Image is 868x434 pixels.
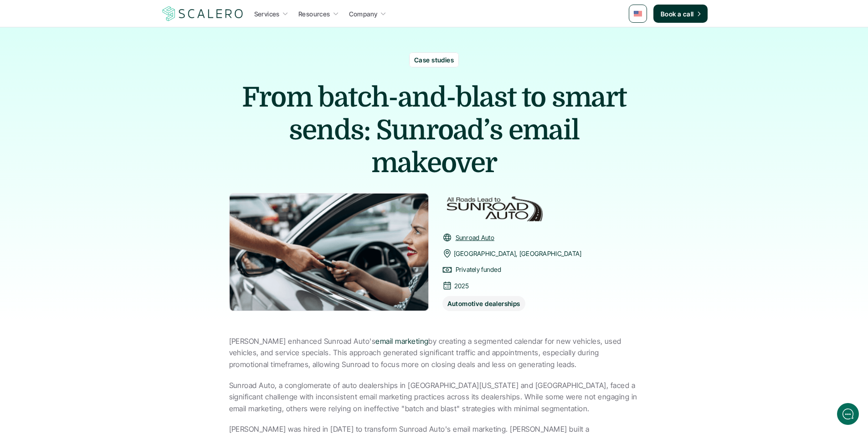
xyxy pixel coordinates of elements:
span: to [522,81,545,114]
span: Sunroad’s [376,114,503,147]
span: smart [552,81,626,114]
p: Resources [298,9,330,19]
span: We run on Gist [76,318,115,324]
p: Privately funded [456,264,501,275]
p: Services [254,9,280,19]
button: New conversation [14,121,168,139]
img: Scalero company logotype [161,5,245,22]
h2: Let us know if we can help with lifecycle marketing. [14,61,169,104]
h1: Hi! Welcome to [GEOGRAPHIC_DATA]. [14,44,169,59]
span: sends: [289,114,370,147]
p: Automotive dealerships [447,299,520,308]
p: [GEOGRAPHIC_DATA], [GEOGRAPHIC_DATA] [454,248,582,259]
p: [PERSON_NAME] enhanced Sunroad Auto's by creating a segmented calendar for new vehicles, used veh... [229,336,639,371]
p: 2025 [454,280,469,291]
span: New conversation [59,126,109,133]
a: Sunroad Auto [456,234,494,241]
p: Company [349,9,378,19]
a: Book a call [653,5,708,23]
span: makeover [371,147,497,179]
iframe: gist-messenger-bubble-iframe [837,403,859,425]
p: Sunroad Auto, a conglomerate of auto dealerships in [GEOGRAPHIC_DATA][US_STATE] and [GEOGRAPHIC_D... [229,380,639,415]
span: email [508,114,579,147]
p: Case studies [414,55,454,65]
p: Book a call [661,9,694,19]
a: email marketing [375,337,428,346]
span: From [242,81,312,114]
span: batch-and-blast [318,81,516,114]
